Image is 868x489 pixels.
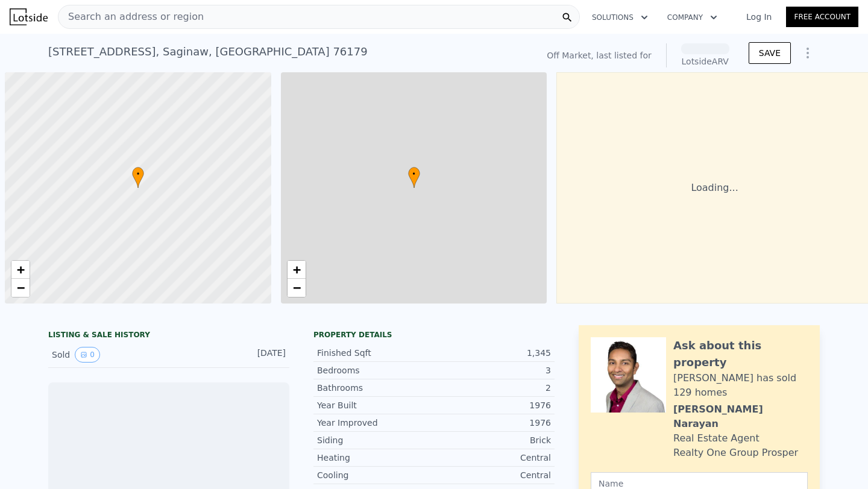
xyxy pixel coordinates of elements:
div: Ask about this property [673,337,808,371]
div: Realty One Group Prosper [673,446,798,460]
div: • [408,167,420,188]
div: Bathrooms [317,382,434,394]
a: Zoom out [11,279,30,297]
a: Log In [732,11,786,23]
div: 1976 [434,399,551,411]
div: 1,345 [434,347,551,359]
div: Property details [313,330,555,340]
span: − [292,280,300,295]
span: Search an address or region [58,10,204,24]
a: Free Account [786,7,858,27]
div: [PERSON_NAME] Narayan [673,402,808,431]
div: 1976 [434,417,551,429]
div: Brick [434,434,551,446]
div: Heating [317,452,434,464]
span: + [17,262,25,277]
div: • [132,167,144,188]
div: Off Market, last listed for [547,49,652,61]
div: Bedrooms [317,364,434,376]
span: • [408,169,420,179]
span: − [17,280,25,295]
div: Real Estate Agent [673,431,759,446]
a: Zoom in [288,261,306,279]
div: Central [434,469,551,481]
a: Zoom in [11,261,30,279]
div: Central [434,452,551,464]
img: Lotside [10,8,48,25]
div: [DATE] [232,347,286,363]
div: Finished Sqft [317,347,434,359]
a: Zoom out [288,279,306,297]
button: Solutions [582,7,658,28]
div: [PERSON_NAME] has sold 129 homes [673,371,808,400]
div: [STREET_ADDRESS] , Saginaw , [GEOGRAPHIC_DATA] 76179 [48,43,368,60]
button: View historical data [75,347,100,363]
button: Company [658,7,727,28]
div: Year Built [317,399,434,411]
button: SAVE [749,42,791,64]
div: Sold [52,347,159,363]
div: Lotside ARV [681,55,729,67]
span: • [132,169,144,179]
div: Siding [317,434,434,446]
span: + [292,262,300,277]
button: Show Options [796,41,820,65]
div: Cooling [317,469,434,481]
div: Year Improved [317,417,434,429]
div: 2 [434,382,551,394]
div: LISTING & SALE HISTORY [48,330,289,342]
div: 3 [434,364,551,376]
